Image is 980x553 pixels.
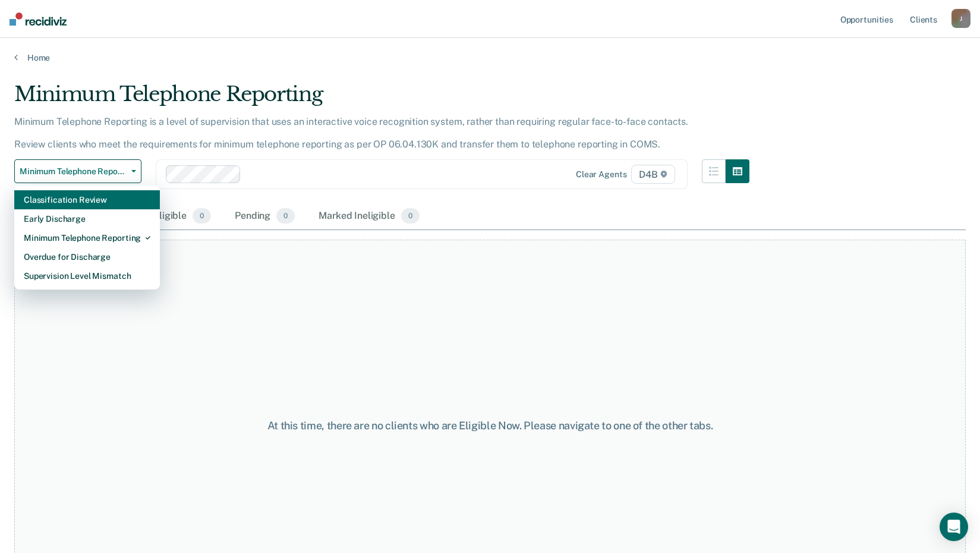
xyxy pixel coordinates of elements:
div: Early Discharge [24,209,150,228]
p: Minimum Telephone Reporting is a level of supervision that uses an interactive voice recognition ... [14,116,688,150]
div: Supervision Level Mismatch [24,266,150,285]
div: Clear agents [576,169,626,180]
span: Minimum Telephone Reporting [20,166,127,177]
div: At this time, there are no clients who are Eligible Now. Please navigate to one of the other tabs. [253,419,728,432]
span: D4B [631,165,675,184]
div: Pending0 [232,203,297,230]
button: Minimum Telephone Reporting [14,159,141,183]
div: Marked Ineligible0 [316,203,422,230]
div: Minimum Telephone Reporting [24,228,150,247]
span: 0 [276,208,295,224]
button: J [951,9,970,28]
span: 0 [401,208,420,224]
a: Home [14,52,966,63]
div: Classification Review [24,190,150,209]
div: Minimum Telephone Reporting [14,82,749,116]
div: Almost Eligible0 [118,203,213,230]
div: Open Intercom Messenger [940,513,968,541]
span: 0 [193,208,211,224]
img: Recidiviz [10,12,67,26]
div: Overdue for Discharge [24,247,150,266]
